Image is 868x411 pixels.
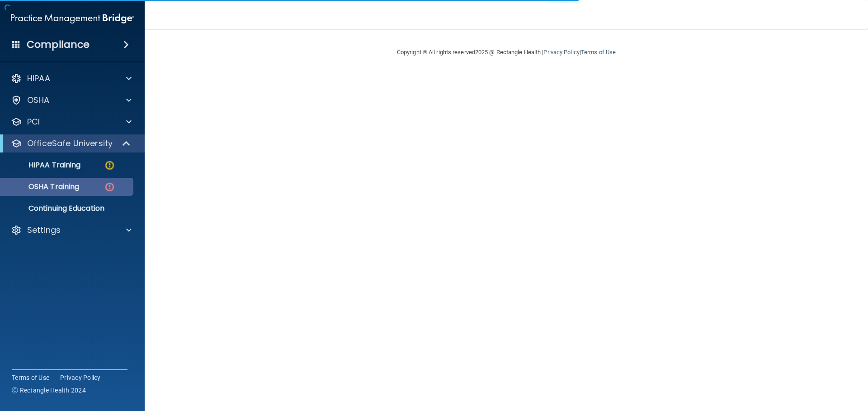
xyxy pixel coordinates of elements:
a: Settings [11,225,132,236]
a: Privacy Policy [543,49,579,55]
a: OSHA [11,95,132,106]
p: Continuing Education [6,204,129,213]
a: PCI [11,116,132,127]
p: Settings [27,225,61,236]
p: PCI [27,116,40,127]
span: Ⓒ Rectangle Health 2024 [12,386,86,395]
p: OSHA [27,95,50,106]
p: HIPAA Training [6,161,80,170]
a: OfficeSafe University [11,138,131,149]
a: HIPAA [11,73,132,84]
p: OfficeSafe University [27,138,113,149]
img: danger-circle.6113f641.png [104,181,115,193]
img: PMB logo [11,9,134,28]
p: HIPAA [27,73,50,84]
a: Terms of Use [581,49,616,55]
h4: Compliance [27,38,90,51]
p: OSHA Training [6,182,79,191]
a: Terms of Use [12,373,49,382]
img: warning-circle.0cc9ac19.png [104,160,115,171]
a: Privacy Policy [60,373,101,382]
div: Copyright © All rights reserved 2025 @ Rectangle Health | | [341,38,671,67]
